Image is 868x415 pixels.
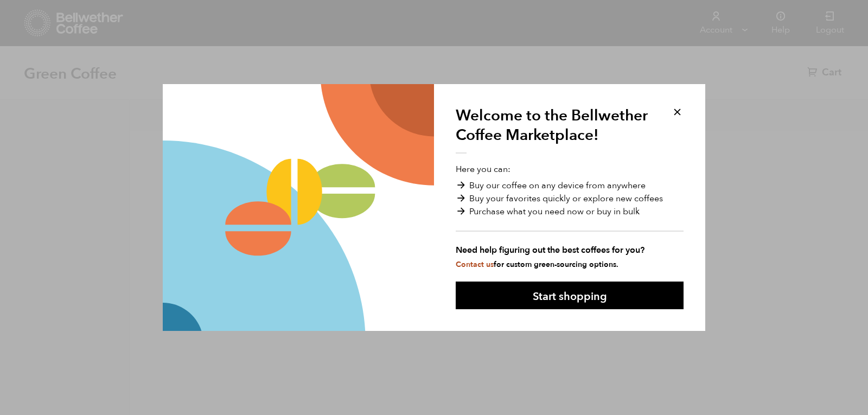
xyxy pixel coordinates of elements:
[456,282,684,309] button: Start shopping
[456,259,618,270] small: for custom green-sourcing options.
[456,163,684,270] p: Here you can:
[456,192,684,205] li: Buy your favorites quickly or explore new coffees
[456,259,494,270] a: Contact us
[456,244,684,257] strong: Need help figuring out the best coffees for you?
[456,205,684,218] li: Purchase what you need now or buy in bulk
[456,106,656,154] h1: Welcome to the Bellwether Coffee Marketplace!
[456,179,684,192] li: Buy our coffee on any device from anywhere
